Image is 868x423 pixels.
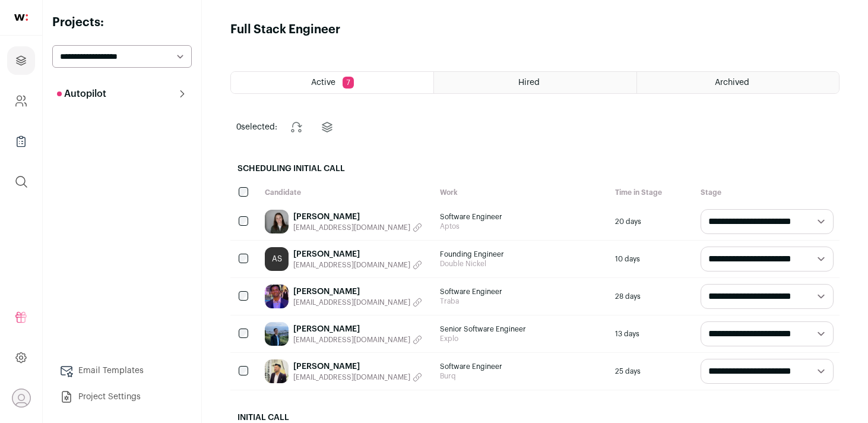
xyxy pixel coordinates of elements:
div: Stage [695,182,840,203]
button: [EMAIL_ADDRESS][DOMAIN_NAME] [293,223,422,232]
span: Software Engineer [440,212,603,222]
span: [EMAIL_ADDRESS][DOMAIN_NAME] [293,335,410,345]
span: Active [311,78,335,87]
a: Projects [7,46,35,75]
a: [PERSON_NAME] [293,323,422,335]
span: Archived [715,78,749,87]
img: 3f74b2aafaf9767bdcfb9879e83b13b5ca065b43383e9ae91510812bf64767df.jpg [265,359,289,383]
a: [PERSON_NAME] [293,286,422,298]
a: [PERSON_NAME] [293,361,422,373]
span: Software Engineer [440,362,603,371]
p: Autopilot [57,87,106,101]
a: Project Settings [52,385,192,409]
span: 7 [343,77,354,89]
img: a9aedb63858c365fd875dfb347b112a72de16053d58a70625489b9052c9c7864 [265,322,289,346]
img: 6071030c9b7fc288499823c1ffc6609031182b2c8391b1679b54e00a2404d2aa [265,210,289,233]
button: [EMAIL_ADDRESS][DOMAIN_NAME] [293,298,422,307]
span: Double Nickel [440,259,603,269]
div: 10 days [609,241,695,277]
div: Candidate [259,182,434,203]
div: 25 days [609,353,695,390]
span: [EMAIL_ADDRESS][DOMAIN_NAME] [293,373,410,382]
span: Founding Engineer [440,250,603,259]
a: Hired [434,72,636,93]
a: [PERSON_NAME] [293,248,422,260]
span: Senior Software Engineer [440,324,603,334]
button: [EMAIL_ADDRESS][DOMAIN_NAME] [293,335,422,345]
span: [EMAIL_ADDRESS][DOMAIN_NAME] [293,260,410,270]
a: Company and ATS Settings [7,87,35,115]
span: [EMAIL_ADDRESS][DOMAIN_NAME] [293,298,410,307]
a: Company Lists [7,127,35,156]
span: Aptos [440,222,603,231]
span: Traba [440,296,603,306]
span: 0 [236,123,241,131]
img: 9b623d813b27502c655f87a0ab51bbfa7d60c55031a2a7fb93cdffc7f6130057.jpg [265,285,289,308]
button: Open dropdown [12,389,31,408]
h1: Full Stack Engineer [230,21,340,38]
div: Time in Stage [609,182,695,203]
div: Work [434,182,609,203]
button: Change stage [282,113,311,141]
span: Software Engineer [440,287,603,296]
span: Burq [440,371,603,381]
h2: Projects: [52,14,192,31]
span: [EMAIL_ADDRESS][DOMAIN_NAME] [293,223,410,232]
button: [EMAIL_ADDRESS][DOMAIN_NAME] [293,373,422,382]
h2: Scheduling Initial Call [230,156,840,182]
button: Autopilot [52,82,192,106]
span: Explo [440,334,603,343]
div: 13 days [609,315,695,352]
a: [PERSON_NAME] [293,211,422,223]
div: 20 days [609,203,695,240]
span: selected: [236,121,277,133]
button: [EMAIL_ADDRESS][DOMAIN_NAME] [293,260,422,270]
img: wellfound-shorthand-0d5821cbd27db2630d0214b213865d53afaa358527fdda9d0ea32b1df1b89c2c.svg [14,14,28,21]
span: Hired [518,78,540,87]
a: AS [265,247,289,271]
a: Archived [637,72,839,93]
div: 28 days [609,278,695,315]
a: Email Templates [52,359,192,383]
